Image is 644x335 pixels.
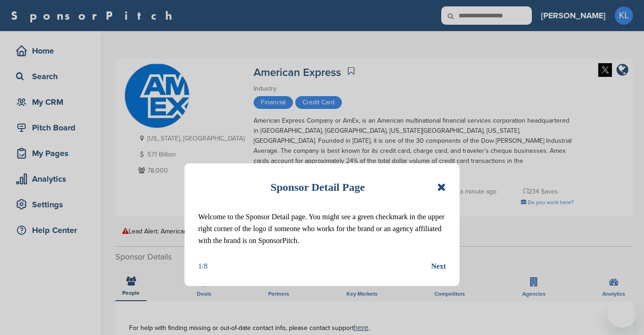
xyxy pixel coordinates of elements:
[607,298,637,328] iframe: Button to launch messaging window
[431,260,446,272] button: Next
[198,211,446,247] p: Welcome to the Sponsor Detail page. You might see a green checkmark in the upper right corner of ...
[271,177,365,197] h1: Sponsor Detail Page
[198,260,207,272] div: 1/8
